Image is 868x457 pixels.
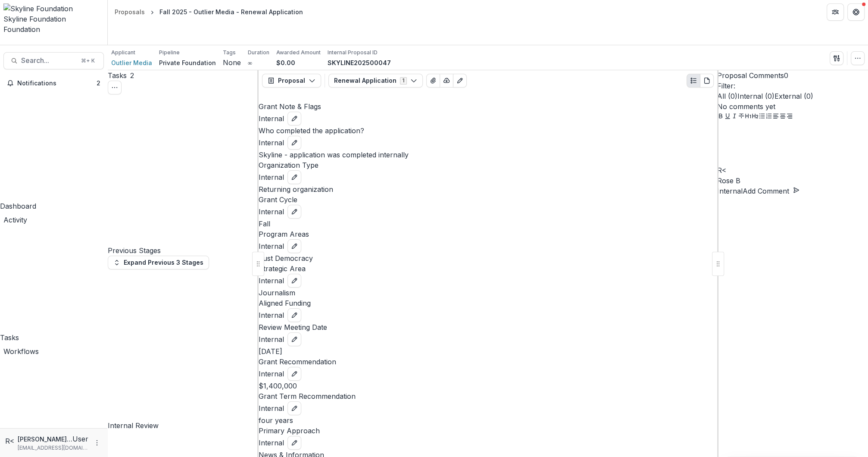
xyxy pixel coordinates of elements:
div: Skyline Foundation [3,14,104,24]
p: Duration [248,49,269,56]
p: Internal Proposal ID [328,49,378,56]
p: Private Foundation [159,58,216,67]
button: Bold [717,112,724,122]
h3: Tasks [108,70,127,81]
p: Grant Recommendation [259,357,717,367]
p: Rose B [717,175,868,186]
button: edit [287,401,301,415]
p: Tags [223,49,236,56]
p: Aligned Funding [259,298,717,308]
a: Proposals [111,6,148,18]
button: Heading 1 [745,112,752,122]
p: Pipeline [159,49,180,56]
button: Add Comment [743,186,799,196]
button: Proposal [262,74,321,88]
button: edit [287,170,301,184]
span: Internal [259,438,284,448]
p: Grant Note & Flags [259,101,717,112]
button: edit [287,436,301,450]
button: Search... [3,52,104,69]
img: Skyline Foundation [3,3,104,14]
button: edit [287,308,301,322]
button: PDF view [700,74,714,88]
button: Align Right [786,112,793,122]
span: Internal [259,310,284,320]
p: [EMAIL_ADDRESS][DOMAIN_NAME] [18,444,88,452]
button: Edit as form [453,74,467,88]
p: $1,400,000 [259,381,717,391]
div: ⌘ + K [79,56,97,66]
span: Internal [259,207,284,217]
button: Ordered List [765,112,772,122]
button: edit [287,274,301,288]
button: edit [287,332,301,346]
p: User [72,434,88,444]
button: Heading 2 [752,112,759,122]
button: edit [287,112,301,125]
p: Awarded Amount [276,49,321,56]
button: edit [287,239,301,253]
span: 0 [784,71,788,80]
h4: Previous Stages [108,245,259,256]
p: Just Democracy [259,253,717,263]
button: More [92,438,102,448]
button: Toggle View Cancelled Tasks [108,81,122,94]
span: Activity [3,216,27,224]
button: Get Help [847,3,865,21]
div: Rose Brookhouse <rose@skylinefoundation.org> [5,436,14,446]
span: Internal [259,369,284,379]
span: Internal [259,138,284,148]
span: Foundation [3,25,40,34]
p: Strategic Area [259,263,717,274]
span: Internal ( 0 ) [737,92,774,100]
span: Search... [21,56,76,65]
p: Journalism [259,288,717,298]
p: Primary Approach [259,426,717,436]
button: View Attached Files [426,74,440,88]
p: [DATE] [259,346,717,357]
div: Rose Brookhouse <rose@skylinefoundation.org> [717,165,868,175]
p: $0.00 [276,58,295,67]
button: Italicize [731,112,738,122]
p: Review Meeting Date [259,322,717,332]
button: Strike [738,112,745,122]
p: Grant Cycle [259,194,717,205]
button: Bullet List [759,112,765,122]
nav: breadcrumb [111,6,306,18]
button: edit [287,205,301,219]
button: edit [287,136,301,150]
p: [PERSON_NAME] <[PERSON_NAME][EMAIL_ADDRESS][DOMAIN_NAME]> [18,435,72,444]
p: four years [259,415,717,426]
p: None [223,57,241,68]
span: Notifications [17,80,97,87]
button: Align Center [779,112,786,122]
span: 2 [130,71,134,80]
button: Renewal Application1 [328,74,423,88]
p: Fall [259,219,717,229]
p: Skyline - application was completed internally [259,150,717,160]
span: All ( 0 ) [717,92,737,100]
span: Workflows [3,347,39,356]
h4: Internal Review [108,420,159,431]
span: Internal [259,403,284,413]
a: Outlier Media [111,58,152,67]
p: Filter: [717,81,868,91]
p: Who completed the application? [259,125,717,136]
button: Expand Previous 3 Stages [108,256,209,269]
p: ∞ [248,58,252,67]
div: Proposals [115,7,145,16]
span: Internal [259,172,284,182]
p: Grant Term Recommendation [259,391,717,401]
p: Program Areas [259,229,717,239]
p: Applicant [111,49,135,56]
span: External ( 0 ) [774,92,813,100]
button: Internal [717,186,743,196]
span: Internal [259,241,284,251]
button: Plaintext view [687,74,700,88]
button: Notifications2 [3,76,104,90]
button: Proposal Comments [717,70,788,81]
span: 2 [97,79,100,87]
button: Underline [724,112,731,122]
